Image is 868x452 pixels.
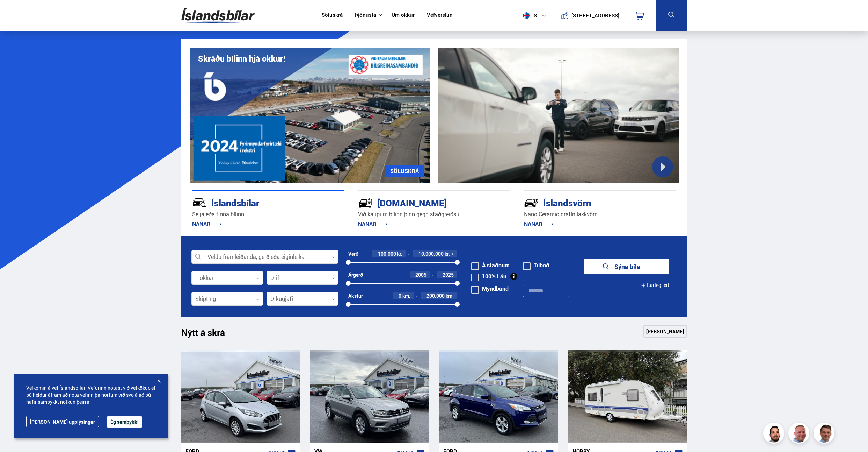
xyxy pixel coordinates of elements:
a: [PERSON_NAME] upplýsingar [26,416,99,427]
div: [DOMAIN_NAME] [358,196,485,209]
div: Íslandsbílar [192,196,319,209]
a: NÁNAR [192,220,222,228]
span: 200.000 [426,292,445,299]
img: -Svtn6bYgwAsiwNX.svg [524,196,539,210]
span: kr. [445,251,450,257]
img: svg+xml;base64,PHN2ZyB4bWxucz0iaHR0cDovL3d3dy53My5vcmcvMjAwMC9zdmciIHdpZHRoPSI1MTIiIGhlaWdodD0iNT... [523,12,530,19]
span: Velkomin á vef Íslandsbílar. Vefurinn notast við vefkökur, ef þú heldur áfram að nota vefinn þá h... [26,384,155,405]
span: kr. [397,251,402,257]
button: [STREET_ADDRESS] [574,13,617,19]
p: Nano Ceramic grafín lakkvörn [524,210,676,218]
span: 100.000 [378,250,396,257]
button: Ég samþykki [107,416,142,428]
span: km. [446,293,454,299]
span: is [520,12,538,19]
label: Á staðnum [471,262,510,268]
a: Um okkur [392,12,415,19]
span: 2005 [415,271,426,278]
label: Tilboð [523,262,549,268]
a: NÁNAR [358,220,388,228]
label: 100% Lán [471,274,506,279]
button: Ítarleg leit [641,277,669,293]
img: tr5P-W3DuiFaO7aO.svg [358,196,373,210]
h1: Nýtt á skrá [181,327,237,342]
span: 2025 [443,271,454,278]
span: 10.000.000 [418,250,444,257]
span: km. [402,293,410,299]
button: Þjónusta [355,12,376,19]
a: [STREET_ADDRESS] [555,6,623,26]
img: FbJEzSuNWCJXmdc-.webp [815,424,836,445]
a: NÁNAR [524,220,554,228]
div: Íslandsvörn [524,196,651,209]
span: + [451,251,454,257]
div: Árgerð [348,272,363,278]
label: Myndband [471,286,509,291]
a: Vefverslun [427,12,453,19]
div: Akstur [348,293,363,299]
img: G0Ugv5HjCgRt.svg [181,4,255,27]
p: Við kaupum bílinn þinn gegn staðgreiðslu [358,210,510,218]
p: Selja eða finna bílinn [192,210,344,218]
a: SÖLUSKRÁ [385,165,424,177]
img: eKx6w-_Home_640_.png [190,48,430,183]
button: is [520,5,552,26]
button: Sýna bíla [584,259,669,274]
a: Söluskrá [322,12,343,19]
img: nhp88E3Fdnt1Opn2.png [764,424,785,445]
img: JRvxyua_JYH6wB4c.svg [192,196,207,210]
div: Verð [348,251,358,257]
h1: Skráðu bílinn hjá okkur! [198,54,285,63]
img: siFngHWaQ9KaOqBr.png [789,424,810,445]
a: [PERSON_NAME] [643,325,687,338]
span: 0 [399,292,401,299]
